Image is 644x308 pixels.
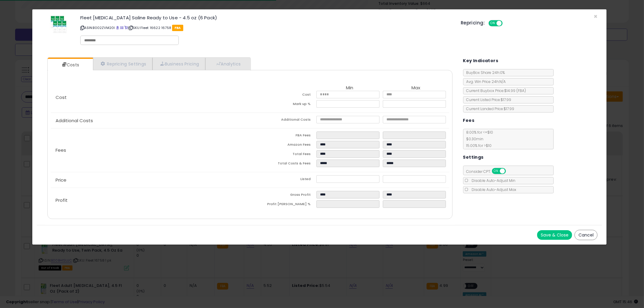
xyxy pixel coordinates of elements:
[502,21,511,26] span: OFF
[594,12,598,21] span: ×
[116,25,119,30] a: BuyBox page
[575,230,598,240] button: Cancel
[463,70,505,75] span: BuyBox Share 24h: 0%
[250,116,316,125] td: Additional Costs
[250,175,316,185] td: Listed
[51,95,250,100] p: Cost
[93,58,153,70] a: Repricing Settings
[250,200,316,210] td: Profit [PERSON_NAME] %
[51,198,250,203] p: Profit
[80,23,452,33] p: ASIN: B002ZVM20I | SKU: Fleet 16622 16758
[152,58,205,70] a: Business Pricing
[463,106,514,111] span: Current Landed Price: $17.99
[461,21,485,25] h5: Repricing:
[492,169,500,174] span: ON
[469,187,517,192] span: Disable Auto-Adjust Max
[80,15,452,20] h3: Fleet [MEDICAL_DATA] Saline Ready to Use - 4.5 oz (6 Pack)
[463,88,526,93] span: Current Buybox Price:
[50,15,68,33] img: 41MJ3LDBk5L._SL60_.jpg
[463,136,484,141] span: $0.30 min
[172,25,183,31] span: FBA
[205,58,250,70] a: Analytics
[51,148,250,153] p: Fees
[250,132,316,141] td: FBA Fees
[463,79,506,84] span: Avg. Win Price 24h: N/A
[537,230,572,240] button: Save & Close
[463,117,475,124] h5: Fees
[250,91,316,100] td: Cost
[124,25,128,30] a: Your listing only
[463,143,492,148] span: 15.00 % for > $10
[51,118,250,123] p: Additional Costs
[505,169,514,174] span: OFF
[51,178,250,183] p: Price
[463,169,514,174] span: Consider CPT:
[120,25,123,30] a: All offer listings
[250,191,316,200] td: Gross Profit
[383,85,449,91] th: Max
[250,141,316,150] td: Amazon Fees
[463,57,498,65] h5: Key Indicators
[463,97,511,102] span: Current Listed Price: $17.99
[517,88,526,93] span: ( FBA )
[489,21,497,26] span: ON
[469,178,516,183] span: Disable Auto-Adjust Min
[463,154,484,161] h5: Settings
[316,85,383,91] th: Min
[463,130,493,148] span: 8.00 % for <= $10
[250,160,316,169] td: Total Costs & Fees
[250,100,316,110] td: Mark up %
[505,88,526,93] span: $14.99
[48,59,92,71] a: Costs
[250,150,316,160] td: Total Fees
